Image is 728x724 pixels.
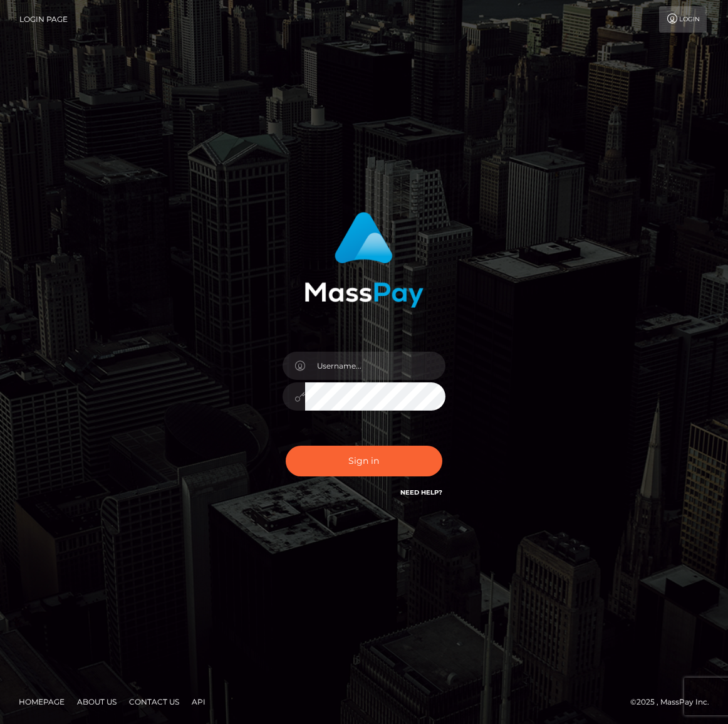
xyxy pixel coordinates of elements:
button: Sign in [286,446,442,476]
a: Login [659,6,707,33]
div: © 2025 , MassPay Inc. [630,695,719,709]
a: Login Page [19,6,68,33]
input: Username... [305,352,445,380]
a: Need Help? [400,488,442,496]
img: MassPay Login [304,212,424,308]
a: Homepage [14,692,70,711]
a: API [187,692,211,711]
a: Contact Us [124,692,184,711]
a: About Us [72,692,122,711]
